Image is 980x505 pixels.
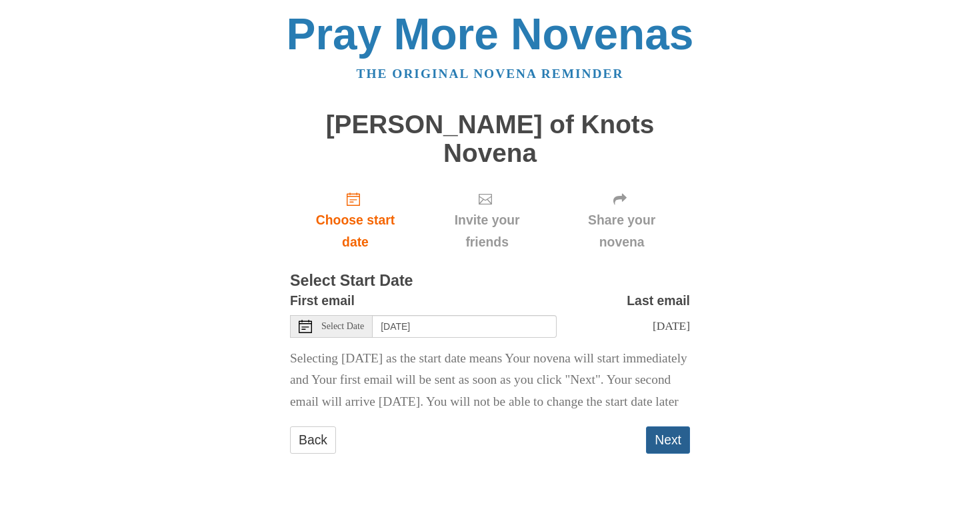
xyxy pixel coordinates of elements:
a: Back [290,426,336,454]
p: Selecting [DATE] as the start date means Your novena will start immediately and Your first email ... [290,348,690,414]
span: [DATE] [653,319,690,332]
div: Click "Next" to confirm your start date first. [553,181,690,260]
h3: Select Start Date [290,272,690,290]
span: Invite your friends [434,209,540,253]
a: Pray More Novenas [287,9,694,59]
label: Last email [627,290,690,312]
a: The original novena reminder [357,67,624,81]
a: Choose start date [290,181,421,260]
div: Click "Next" to confirm your start date first. [421,181,553,260]
h1: [PERSON_NAME] of Knots Novena [290,111,690,167]
span: Share your novena [567,209,677,253]
label: First email [290,290,355,312]
span: Select Date [321,322,364,331]
input: Use the arrow keys to pick a date [373,315,557,338]
button: Next [646,426,690,454]
span: Choose start date [303,209,407,253]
